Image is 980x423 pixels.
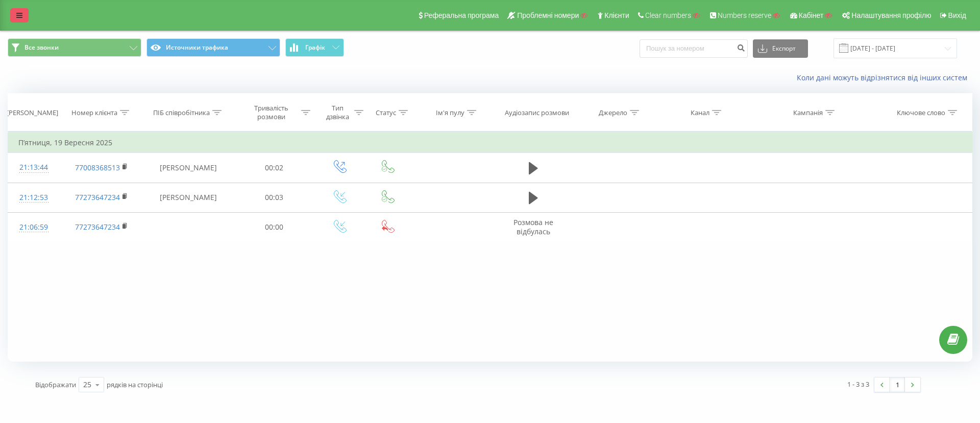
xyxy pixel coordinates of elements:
button: Графік [285,38,344,57]
a: Коли дані можуть відрізнятися вiд інших систем [797,73,972,82]
a: 77273647234 [75,222,120,232]
div: Ім'я пулу [436,108,464,117]
span: Реферальна програма [424,11,499,19]
div: Кампанія [793,108,823,117]
div: Номер клієнта [71,108,117,117]
a: 77273647234 [75,192,120,202]
div: Тип дзвінка [323,104,351,121]
div: Канал [691,108,709,117]
div: Аудіозапис розмови [505,108,569,117]
td: П’ятниця, 19 Вересня 2025 [8,132,972,153]
span: Графік [305,44,325,51]
div: [PERSON_NAME] [7,108,58,117]
span: Клієнти [604,11,629,19]
div: 21:06:59 [18,217,50,237]
div: ПІБ співробітника [153,108,210,117]
span: Проблемні номери [517,11,579,19]
input: Пошук за номером [640,39,748,58]
td: 00:00 [234,212,314,242]
span: Вихід [948,11,966,19]
span: Все звонки [24,43,59,52]
span: Розмова не відбулась [513,217,553,236]
td: 00:03 [234,183,314,212]
div: Джерело [599,108,627,117]
button: Експорт [753,39,808,58]
div: Тривалість розмови [244,104,299,121]
span: Кабінет [799,11,824,19]
button: Источники трафика [146,38,280,57]
div: 21:13:44 [18,158,50,177]
span: Clear numbers [645,11,691,19]
div: Ключове слово [897,108,945,117]
span: Відображати [35,380,76,389]
span: Numbers reserve [718,11,771,19]
span: рядків на сторінці [107,380,163,389]
td: [PERSON_NAME] [143,153,234,183]
td: [PERSON_NAME] [143,183,234,212]
div: 1 - 3 з 3 [847,379,869,389]
div: 25 [83,380,91,390]
button: Все звонки [8,38,141,57]
span: Налаштування профілю [851,11,931,19]
td: 00:02 [234,153,314,183]
div: 21:12:53 [18,188,50,208]
a: 1 [890,377,905,392]
a: 77008368513 [75,163,120,172]
div: Статус [376,108,396,117]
